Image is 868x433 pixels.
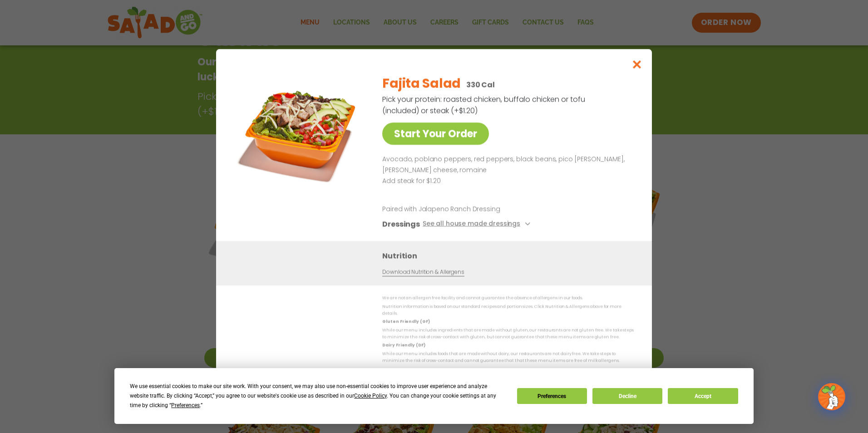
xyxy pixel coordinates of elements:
[382,154,630,176] p: Avocado, poblano peppers, red peppers, black beans, pico [PERSON_NAME], [PERSON_NAME] cheese, rom...
[592,388,662,404] button: Decline
[382,303,634,317] p: Nutrition information is based on our standard recipes and portion sizes. Click Nutrition & Aller...
[382,123,489,145] a: Start Your Order
[382,219,420,230] h3: Dressings
[382,176,630,187] p: Add steak for $1.20
[382,327,634,341] p: While our menu includes ingredients that are made without gluten, our restaurants are not gluten ...
[382,319,429,325] strong: Gluten Friendly (GF)
[517,388,587,404] button: Preferences
[382,350,634,364] p: While our menu includes foods that are made without dairy, our restaurants are not dairy free. We...
[354,393,387,399] span: Cookie Policy
[114,368,754,424] div: Cookie Consent Prompt
[466,79,495,90] p: 330 Cal
[171,402,200,408] span: Preferences
[668,388,738,404] button: Accept
[382,205,550,214] p: Paired with Jalapeno Ranch Dressing
[130,382,506,410] div: We use essential cookies to make our site work. With your consent, we may also use non-essential ...
[382,93,587,116] p: Pick your protein: roasted chicken, buffalo chicken or tofu (included) or steak (+$1.20)
[423,219,533,230] button: See all house made dressings
[622,49,652,79] button: Close modal
[382,343,425,348] strong: Dairy Friendly (DF)
[819,384,844,409] img: wpChatIcon
[237,67,364,194] img: Featured product photo for Fajita Salad
[382,268,464,277] a: Download Nutrition & Allergens
[382,74,461,93] h2: Fajita Salad
[382,251,638,262] h3: Nutrition
[382,295,634,302] p: We are not an allergen free facility and cannot guarantee the absence of allergens in our foods.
